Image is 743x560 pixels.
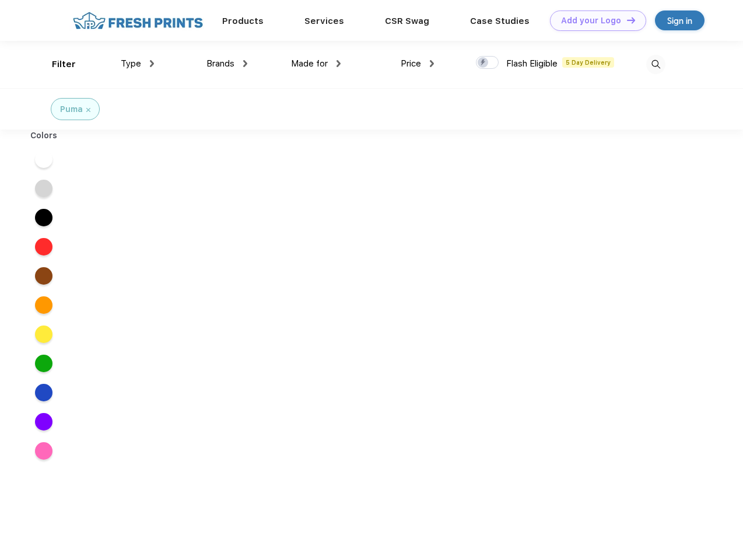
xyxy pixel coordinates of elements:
[562,57,614,68] span: 5 Day Delivery
[86,108,90,112] img: filter_cancel.svg
[206,58,234,69] span: Brands
[222,16,264,26] a: Products
[385,16,429,26] a: CSR Swag
[22,129,66,142] div: Colors
[561,16,621,26] div: Add your Logo
[430,60,434,67] img: dropdown.png
[337,60,341,67] img: dropdown.png
[291,58,328,69] span: Made for
[627,17,635,23] img: DT
[150,60,154,67] img: dropdown.png
[646,55,665,74] img: desktop_search.svg
[655,10,705,30] a: Sign in
[667,14,692,27] div: Sign in
[69,10,206,31] img: fo%20logo%202.webp
[121,58,141,69] span: Type
[60,103,83,116] div: Puma
[401,58,421,69] span: Price
[506,58,558,69] span: Flash Eligible
[304,16,344,26] a: Services
[52,58,76,71] div: Filter
[243,60,247,67] img: dropdown.png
